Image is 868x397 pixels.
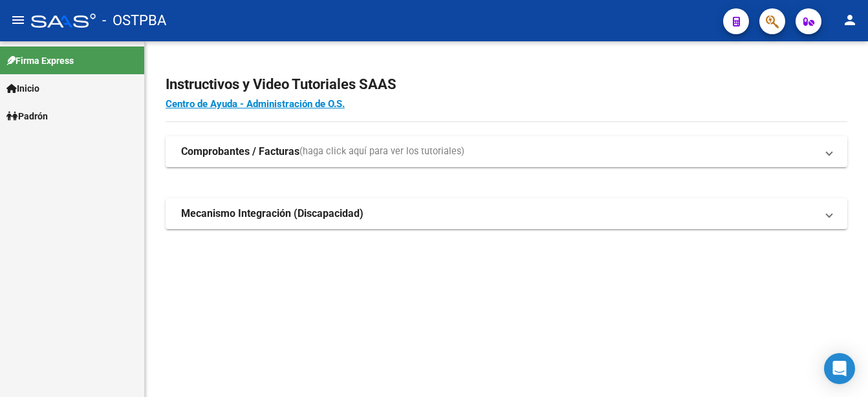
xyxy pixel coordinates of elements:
[166,98,345,110] a: Centro de Ayuda - Administración de O.S.
[299,145,464,159] span: (haga click aquí para ver los tutoriales)
[181,145,299,159] strong: Comprobantes / Facturas
[6,109,48,123] span: Padrón
[10,12,26,28] mat-icon: menu
[6,81,39,96] span: Inicio
[824,353,855,384] div: Open Intercom Messenger
[166,198,847,229] mat-expansion-panel-header: Mecanismo Integración (Discapacidad)
[166,136,847,167] mat-expansion-panel-header: Comprobantes / Facturas(haga click aquí para ver los tutoriales)
[842,12,858,28] mat-icon: person
[102,6,166,35] span: - OSTPBA
[6,54,74,68] span: Firma Express
[166,72,847,97] h2: Instructivos y Video Tutoriales SAAS
[181,207,363,221] strong: Mecanismo Integración (Discapacidad)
